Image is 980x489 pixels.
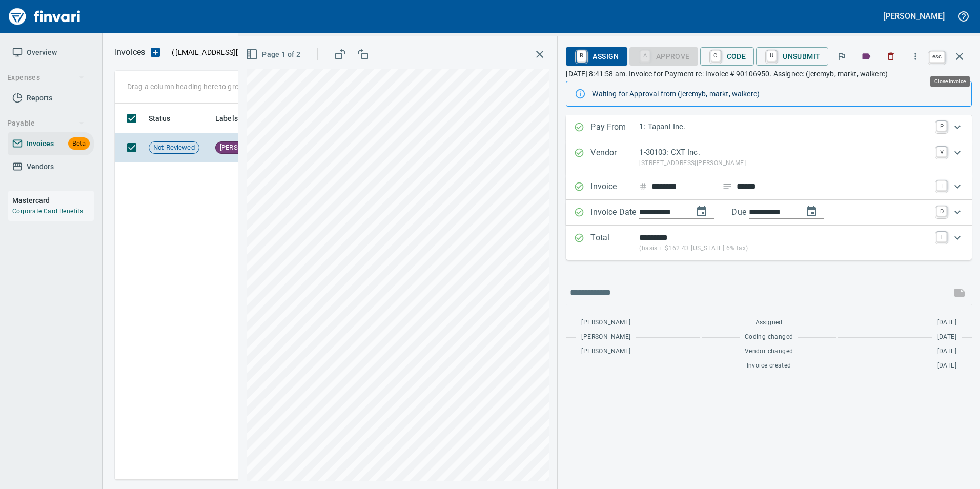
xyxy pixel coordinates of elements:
[566,69,972,79] p: [DATE] 8:41:58 am. Invoice for Payment re: Invoice # 90106950. Assignee: (jeremyb, markt, walkerc)
[566,140,972,174] div: Expand
[590,180,639,194] p: Invoice
[216,143,274,153] span: [PERSON_NAME]
[639,158,930,169] p: [STREET_ADDRESS][PERSON_NAME]
[936,232,947,242] a: T
[174,47,292,57] span: [EMAIL_ADDRESS][DOMAIN_NAME]
[708,48,746,65] span: Code
[936,180,947,191] a: I
[27,137,54,150] span: Invoices
[700,47,754,66] button: CCode
[639,147,930,158] p: 1-30103: CXT Inc.
[590,206,639,219] p: Invoice Date
[767,50,777,62] a: U
[215,112,251,125] span: Labels
[566,47,627,66] button: RAssign
[149,143,199,153] span: Not-Reviewed
[937,332,956,342] span: [DATE]
[566,200,972,226] div: Expand
[577,50,586,62] a: R
[3,68,89,87] button: Expenses
[722,181,732,192] svg: Invoice description
[936,147,947,157] a: V
[936,206,947,216] a: D
[166,47,295,57] p: ( )
[937,318,956,328] span: [DATE]
[937,347,956,357] span: [DATE]
[8,132,94,155] a: InvoicesBeta
[248,48,300,61] span: Page 1 of 2
[115,46,145,58] nav: breadcrumb
[639,243,930,254] p: (basis + $162.43 [US_STATE] 6% tax)
[149,112,170,125] span: Status
[6,4,83,29] img: Finvari
[689,199,714,224] button: change date
[127,81,277,92] p: Drag a column heading here to group the table
[745,347,793,357] span: Vendor changed
[8,155,94,178] a: Vendors
[12,208,83,215] a: Corporate Card Benefits
[880,45,902,68] button: Discard
[756,318,783,328] span: Assigned
[145,46,166,58] button: Upload an Invoice
[566,115,972,140] div: Expand
[830,45,853,68] button: Flag
[566,174,972,200] div: Expand
[7,71,85,84] span: Expenses
[711,50,721,62] a: C
[936,121,947,131] a: P
[590,232,639,254] p: Total
[581,332,630,342] span: [PERSON_NAME]
[590,147,639,168] p: Vendor
[243,45,304,64] button: Page 1 of 2
[566,226,972,260] div: Expand
[8,87,94,110] a: Reports
[799,199,824,224] button: change due date
[881,8,947,24] button: [PERSON_NAME]
[947,280,972,305] span: This records your message into the invoice and notifies anyone mentioned
[629,51,698,60] div: Coding Required
[8,41,94,64] a: Overview
[12,195,94,206] h6: Mastercard
[581,318,630,328] span: [PERSON_NAME]
[731,206,780,218] p: Due
[581,347,630,357] span: [PERSON_NAME]
[3,114,89,133] button: Payable
[149,112,183,125] span: Status
[27,46,57,59] span: Overview
[27,160,54,173] span: Vendors
[747,361,791,371] span: Invoice created
[929,51,945,63] a: esc
[7,117,85,130] span: Payable
[215,112,238,125] span: Labels
[592,85,963,103] div: Waiting for Approval from (jeremyb, markt, walkerc)
[883,11,945,22] h5: [PERSON_NAME]
[115,46,145,58] p: Invoices
[590,121,639,134] p: Pay From
[904,45,927,68] button: More
[27,92,52,105] span: Reports
[639,180,647,193] svg: Invoice number
[68,138,90,150] span: Beta
[756,47,828,66] button: UUnsubmit
[745,332,793,342] span: Coding changed
[855,45,877,68] button: Labels
[639,121,930,133] p: 1: Tapani Inc.
[764,48,820,65] span: Unsubmit
[574,48,619,65] span: Assign
[937,361,956,371] span: [DATE]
